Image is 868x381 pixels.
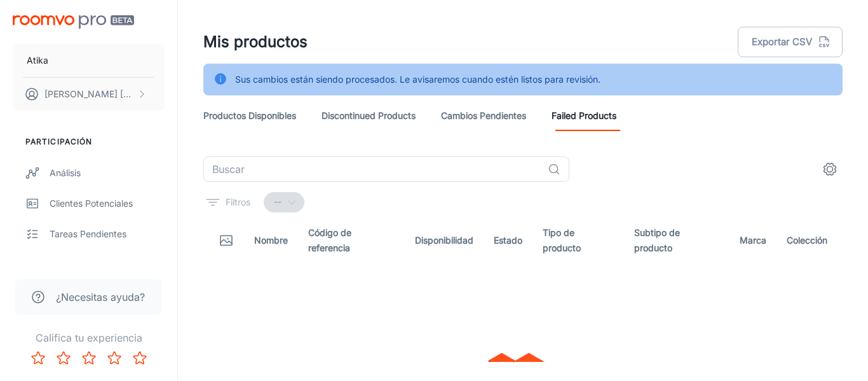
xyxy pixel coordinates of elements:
th: Código de referencia [298,223,405,258]
img: Roomvo PRO Beta [13,15,134,29]
p: Atika [27,53,48,67]
p: Califica tu experiencia [10,330,167,345]
p: [PERSON_NAME] [PERSON_NAME] [44,87,134,101]
div: Sus cambios están siendo procesados. Le avisaremos cuando estén listos para revisión. [235,67,600,92]
th: Colección [776,223,843,258]
button: Exportar CSV [738,27,843,57]
a: Cambios pendientes [441,100,526,131]
button: Rate 3 star [76,345,102,371]
th: Estado [484,223,532,258]
button: [PERSON_NAME] [PERSON_NAME] [13,78,165,111]
button: Rate 5 star [127,345,153,371]
svg: Thumbnail [219,233,234,248]
span: ¿Necesitas ayuda? [56,289,145,305]
a: Failed Products [552,100,616,131]
input: Buscar [203,156,543,182]
button: Rate 4 star [102,345,127,371]
a: Discontinued Products [322,100,416,131]
th: Disponibilidad [405,223,484,258]
h1: Mis productos [203,31,308,53]
th: Marca [729,223,776,258]
div: Clientes potenciales [50,197,165,211]
button: Rate 1 star [25,345,51,371]
th: Nombre [244,223,298,258]
button: settings [817,156,843,182]
a: Productos disponibles [203,100,296,131]
button: Rate 2 star [51,345,76,371]
th: Subtipo de producto [624,223,729,258]
div: Análisis [50,166,165,180]
button: Atika [13,44,165,77]
th: Tipo de producto [532,223,624,258]
div: Tareas pendientes [50,227,165,241]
